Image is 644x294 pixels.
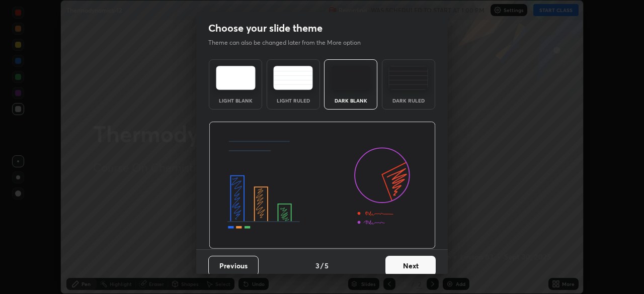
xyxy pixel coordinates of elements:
h4: 3 [315,260,319,271]
img: lightRuledTheme.5fabf969.svg [273,66,313,90]
h4: 5 [325,260,329,271]
p: Theme can also be changed later from the More option [208,38,371,47]
h2: Choose your slide theme [208,22,323,35]
img: darkThemeBanner.d06ce4a2.svg [209,122,436,249]
div: Dark Ruled [388,98,429,103]
img: darkTheme.f0cc69e5.svg [331,66,371,90]
div: Light Blank [215,98,256,103]
button: Previous [208,256,259,276]
button: Next [385,256,436,276]
img: lightTheme.e5ed3b09.svg [216,66,256,90]
div: Dark Blank [331,98,371,103]
h4: / [320,260,324,271]
div: Light Ruled [273,98,313,103]
img: darkRuledTheme.de295e13.svg [388,66,428,90]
